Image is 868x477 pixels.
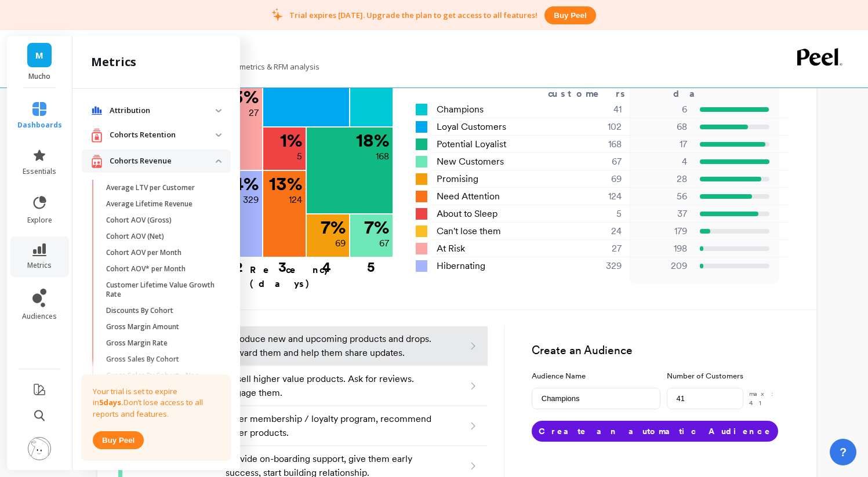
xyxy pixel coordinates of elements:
p: Gross Sales By Cohort - Non Cumulative [106,371,217,389]
p: Cohort AOV* per Month [106,264,186,274]
p: 56 [636,190,687,203]
span: Promising [437,172,478,186]
p: 168 [376,150,389,163]
p: Lifetime Revenue - Non Cumulative [106,454,217,473]
p: Gross Margin Rate [106,338,168,348]
p: 329 [243,193,259,207]
p: Customer Lifetime Value Growth Rate [106,281,217,299]
img: down caret icon [216,133,221,137]
div: 124 [553,190,636,203]
div: 67 [553,155,636,169]
img: down caret icon [216,159,221,163]
p: max: 41 [749,389,796,408]
div: 5 [553,207,636,221]
p: Trial expires [DATE]. Upgrade the plan to get access to all features! [289,10,537,20]
p: 18 % [356,131,389,150]
div: 5 [349,258,393,270]
label: Audience Name [532,370,660,382]
span: dashboards [17,121,62,130]
p: 124 [289,193,302,207]
strong: 5 days. [99,397,124,407]
div: days [673,87,721,101]
div: 329 [553,259,636,273]
span: essentials [23,167,56,176]
p: Cohort AOV (Gross) [106,216,172,225]
div: customers [548,87,642,101]
p: Gross Margin Amount [106,322,179,332]
p: 69 [335,236,346,250]
span: About to Sleep [437,207,497,221]
p: Introduce new and upcoming products and drops. Reward them and help them share updates. [226,332,434,360]
p: Average Lifetime Revenue [106,199,193,209]
div: 4 [304,258,349,270]
div: 69 [553,172,636,186]
p: 179 [636,224,687,238]
p: 67 [379,236,389,250]
p: 198 [636,242,687,256]
span: metrics [27,261,52,270]
span: Hibernating [437,259,485,273]
img: navigation item icon [91,106,103,115]
p: Attribution [110,105,216,116]
button: ? [830,439,856,465]
span: Can't lose them [437,224,501,238]
button: Buy peel [93,431,144,449]
div: 24 [553,224,636,238]
p: Mucho [19,72,61,81]
button: Create an automatic Audience [532,421,778,442]
p: Discounts By Cohort [106,306,173,315]
img: navigation item icon [91,154,103,169]
p: 1 % [280,131,302,150]
div: 27 [553,242,636,256]
p: Cohorts Retention [110,129,216,141]
div: 168 [553,137,636,151]
h3: Create an Audience [532,343,796,359]
p: 37 [636,207,687,221]
span: At Risk [437,242,465,256]
p: 34 % [221,174,259,193]
p: 3 % [233,88,259,106]
p: Cohorts Revenue [110,155,216,167]
p: 17 [636,137,687,151]
div: 102 [553,120,636,134]
p: Upsell higher value products. Ask for reviews. Engage them. [226,372,434,400]
p: 28 [636,172,687,186]
input: e.g. 500 [667,388,743,409]
h2: metrics [91,54,136,70]
span: Champions [437,103,484,116]
span: New Customers [437,155,504,169]
p: Recency (days) [250,263,393,291]
p: 7 % [321,218,346,236]
p: Offer membership / loyalty program, recommend other products. [226,412,434,440]
p: 27 [249,106,259,120]
button: Buy peel [544,6,595,24]
p: Cohort AOV (Net) [106,232,164,241]
p: 5 [297,150,302,163]
p: 4 [636,155,687,169]
label: Number of Customers [667,370,796,382]
span: explore [27,216,52,225]
input: e.g. Black friday [532,388,660,409]
p: 209 [636,259,687,273]
p: 13 % [269,174,302,193]
img: down caret icon [216,109,221,112]
p: Gross Sales By Cohort [106,355,179,364]
div: 3 [260,258,304,270]
span: M [35,49,43,62]
p: 68 [636,120,687,134]
img: navigation item icon [91,128,103,143]
p: 6 [636,103,687,116]
div: 41 [553,103,636,116]
p: 7 % [364,218,389,236]
img: profile picture [28,437,51,460]
span: Need Attention [437,190,500,203]
span: Potential Loyalist [437,137,506,151]
span: ? [840,444,847,460]
p: Your trial is set to expire in Don’t lose access to all reports and features. [93,386,219,420]
p: Cohort AOV per Month [106,248,181,257]
p: Average LTV per Customer [106,183,195,192]
span: audiences [22,312,57,321]
span: Loyal Customers [437,120,506,134]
